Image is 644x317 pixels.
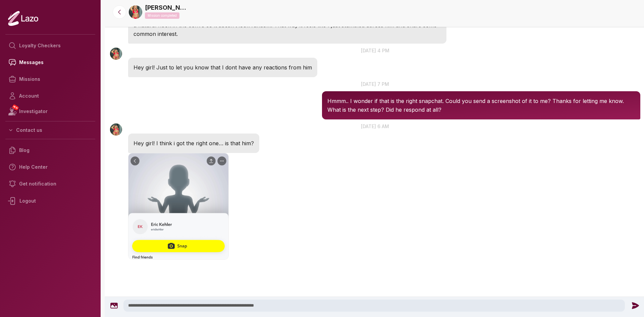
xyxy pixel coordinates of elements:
[129,5,142,19] img: 520ecdbb-042a-4e5d-99ca-1af144eed449
[5,192,95,210] div: Logout
[133,139,254,148] p: Hey girl! I think i got the right one… is that him?
[145,12,179,19] p: Mission completed
[12,104,19,111] span: NEW
[327,97,635,114] p: Hmmm.. I wonder if that is the right snapchat. Could you send a screenshot of it to me? Thanks fo...
[5,71,95,88] a: Missions
[5,159,95,175] a: Help Center
[5,54,95,71] a: Messages
[145,3,189,12] a: [PERSON_NAME]
[5,175,95,192] a: Get notification
[5,104,95,118] a: NEWInvestigator
[5,142,95,159] a: Blog
[5,88,95,104] a: Account
[5,124,95,136] button: Contact us
[5,37,95,54] a: Loyalty Checkers
[133,63,312,72] p: Hey girl! Just to let you know that I dont have any reactions from him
